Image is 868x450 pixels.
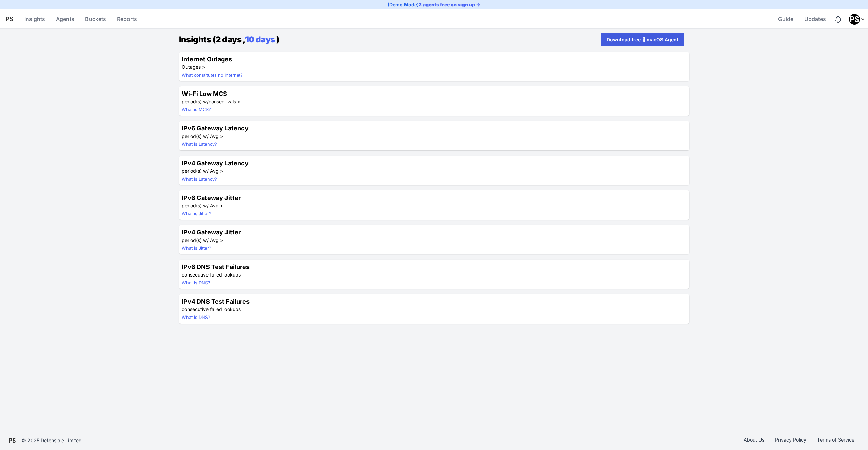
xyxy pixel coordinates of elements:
h4: IPv4 DNS Test Failures [182,297,300,306]
summary: What is MCS? [182,106,300,113]
a: 2 agents free on sign up → [419,2,480,7]
a: 10 days [245,35,275,44]
p: period(s) w/ Avg > [182,237,300,244]
p: period(s) w/ Avg > [182,202,300,209]
span: Updates [804,12,826,26]
a: Reports [114,11,140,27]
p: (Demo Mode) [388,1,480,8]
p: period(s) w/ Avg > [182,133,300,140]
h1: Insights (2 days , ) [179,34,279,46]
p: Outages >= [182,64,300,70]
h4: IPv6 Gateway Jitter [182,193,300,202]
a: Download free  macOS Agent [601,33,684,46]
p: period(s) w/ consec. vals < [182,98,300,105]
p: consecutive failed lookups [182,271,300,278]
a: Privacy Policy [770,436,812,445]
h4: IPv4 Gateway Jitter [182,228,300,237]
summary: What is Latency? [182,176,300,182]
a: About Us [738,436,770,445]
h4: IPv4 Gateway Latency [182,159,300,168]
a: Agents [53,11,77,27]
a: Updates [802,11,829,27]
a: Buckets [82,11,109,27]
span: Guide [778,12,793,26]
h4: IPv6 Gateway Latency [182,124,300,133]
h4: IPv6 DNS Test Failures [182,262,300,271]
div: Profile Menu [849,14,865,25]
h4: Internet Outages [182,55,300,64]
p: consecutive failed lookups [182,306,300,313]
a: Guide [775,11,796,27]
summary: What is Jitter? [182,210,300,217]
summary: What is DNS? [182,280,300,286]
div: © 2025 Defensible Limited [22,437,82,444]
h4: Wi-Fi Low MCS [182,89,300,98]
summary: What constitutes no Internet? [182,72,300,78]
div: Notifications [834,15,842,23]
summary: What is DNS? [182,314,300,321]
summary: What is Jitter? [182,245,300,251]
a: Insights [22,11,48,27]
a: Terms of Service [812,436,860,445]
img: Pansift Demo Account [849,14,860,25]
summary: What is Latency? [182,141,300,147]
p: period(s) w/ Avg > [182,168,300,175]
